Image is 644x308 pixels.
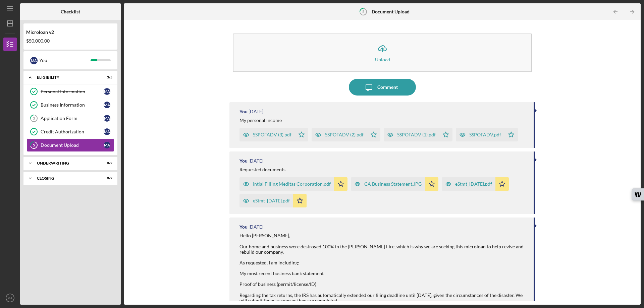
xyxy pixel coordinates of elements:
[8,296,13,300] text: MA
[239,109,248,114] div: You
[30,57,38,64] div: M A
[249,224,263,230] time: 2025-09-15 15:27
[239,118,282,123] div: My personal Income
[384,128,452,141] button: SSPOFADV (1).pdf
[27,112,114,125] a: 3Application FormMA
[37,161,96,165] div: Underwriting
[239,177,347,191] button: Intial Filling Meditas Corporation.pdf
[104,88,110,95] div: M A
[233,34,532,72] button: Upload
[41,89,104,94] div: Personal Information
[26,29,115,35] div: Microloan v2
[456,128,518,141] button: SSPOFADV.pdf
[455,181,492,187] div: eStmt_[DATE].pdf
[41,129,104,134] div: Credit Authorization
[239,224,248,230] div: You
[27,125,114,138] a: Credit AuthorizationMA
[104,142,110,148] div: M A
[372,9,410,14] b: Document Upload
[37,176,96,180] div: Closing
[37,75,96,79] div: Eligibility
[27,85,114,98] a: Personal InformationMA
[349,79,416,96] button: Comment
[442,177,509,191] button: eStmt_[DATE].pdf
[100,176,112,180] div: 0 / 2
[27,138,114,152] a: 5Document UploadMA
[41,116,104,121] div: Application Form
[61,9,80,14] b: Checklist
[325,132,364,137] div: SSPOFADV (2).pdf
[253,132,291,137] div: SSPOFADV (3).pdf
[362,9,364,14] tspan: 5
[239,128,308,141] button: SSPOFADV (3).pdf
[249,158,263,164] time: 2025-09-15 15:33
[100,161,112,165] div: 0 / 2
[104,128,110,135] div: M A
[253,181,331,187] div: Intial Filling Meditas Corporation.pdf
[100,75,112,79] div: 3 / 5
[26,38,115,44] div: $50,000.00
[249,109,263,114] time: 2025-09-15 15:37
[41,142,104,148] div: Document Upload
[364,181,422,187] div: CA Business Statement.JPG
[3,291,17,305] button: MA
[27,98,114,112] a: Business InformationMA
[397,132,436,137] div: SSPOFADV (1).pdf
[104,115,110,122] div: M A
[39,55,91,66] div: You
[104,102,110,108] div: M A
[253,198,290,203] div: eStmt_[DATE].pdf
[33,116,35,121] tspan: 3
[377,79,398,96] div: Comment
[351,177,438,191] button: CA Business Statement.JPG
[239,167,285,172] div: Requested documents
[33,143,35,147] tspan: 5
[375,57,390,62] div: Upload
[239,194,307,207] button: eStmt_[DATE].pdf
[469,132,501,137] div: SSPOFADV.pdf
[41,102,104,108] div: Business Information
[312,128,380,141] button: SSPOFADV (2).pdf
[239,158,248,164] div: You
